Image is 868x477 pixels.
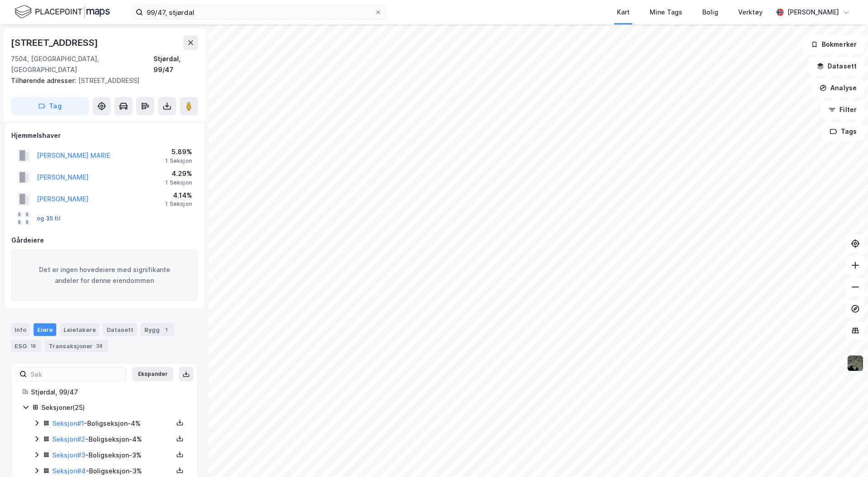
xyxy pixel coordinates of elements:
div: Gårdeiere [11,235,197,246]
div: Leietakere [60,323,99,336]
div: Kontrollprogram for chat [823,433,868,477]
div: - Boligseksjon - 3% [52,450,173,461]
a: Seksjon#2 [52,435,85,443]
div: 18 [29,341,38,350]
div: Bygg [141,323,174,336]
div: 38 [94,341,104,350]
div: 1 Seksjon [165,157,192,165]
div: Transaksjoner [45,340,108,352]
div: [PERSON_NAME] [787,7,839,18]
div: Info [11,323,30,336]
div: Kart [617,7,630,18]
div: Stjørdal, 99/47 [153,54,198,75]
input: Søk [27,367,126,381]
div: Verktøy [738,7,763,18]
div: Det er ingen hovedeiere med signifikante andeler for denne eiendommen [11,249,197,301]
div: - Boligseksjon - 4% [52,418,173,429]
div: 1 [162,325,171,334]
div: Datasett [103,323,137,336]
button: Ekspander [132,367,173,381]
div: ESG [11,340,41,352]
div: Seksjoner ( 25 ) [41,402,187,413]
a: Seksjon#3 [52,451,85,459]
div: Mine Tags [650,7,682,18]
button: Analyse [812,79,864,97]
div: Stjørdal, 99/47 [31,387,187,398]
div: Eiere [34,323,56,336]
button: Filter [821,101,864,119]
div: 5.89% [165,146,192,157]
div: 1 Seksjon [165,179,192,186]
div: Hjemmelshaver [11,130,197,141]
span: Tilhørende adresser: [11,77,78,84]
div: 4.29% [165,168,192,179]
button: Bokmerker [803,35,864,54]
a: Seksjon#4 [52,467,86,475]
iframe: Chat Widget [823,433,868,477]
div: 4.14% [165,190,192,201]
img: logo.f888ab2527a4732fd821a326f86c7f29.svg [15,4,110,20]
div: - Boligseksjon - 4% [52,434,173,445]
a: Seksjon#1 [52,419,84,427]
div: [STREET_ADDRESS] [11,75,191,86]
button: Tag [11,97,89,115]
div: 1 Seksjon [165,200,192,208]
div: - Boligseksjon - 3% [52,466,173,477]
div: Bolig [702,7,718,18]
button: Tags [822,122,864,141]
div: [STREET_ADDRESS] [11,35,100,50]
input: Søk på adresse, matrikkel, gårdeiere, leietakere eller personer [143,5,375,19]
img: 9k= [847,355,864,372]
div: 7504, [GEOGRAPHIC_DATA], [GEOGRAPHIC_DATA] [11,54,153,75]
button: Datasett [809,57,864,75]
